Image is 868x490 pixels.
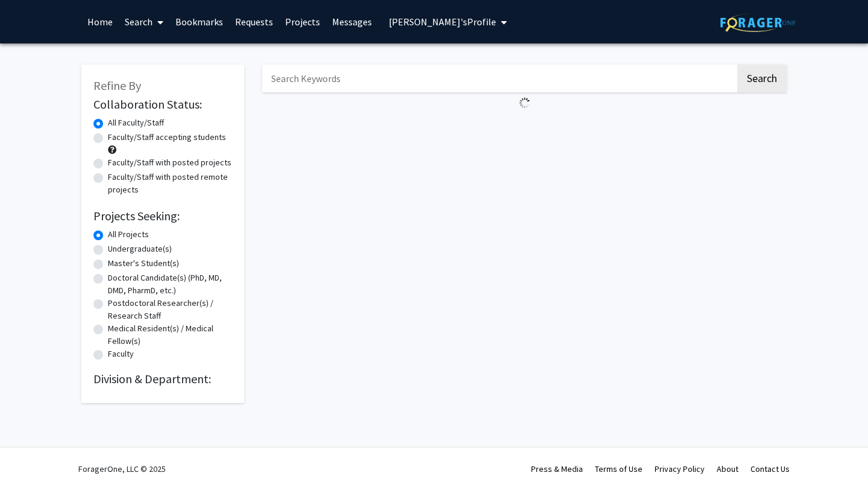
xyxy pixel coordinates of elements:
a: Press & Media [531,463,583,474]
img: ForagerOne Logo [720,13,796,32]
label: Faculty [108,348,134,360]
label: Faculty/Staff with posted projects [108,156,231,169]
a: Terms of Use [595,463,643,474]
img: Loading [514,92,535,113]
a: Contact Us [750,463,790,474]
a: Requests [229,1,279,43]
label: Faculty/Staff accepting students [108,131,226,144]
label: Medical Resident(s) / Medical Fellow(s) [108,322,232,348]
h2: Division & Department: [93,372,232,386]
a: Home [81,1,119,43]
a: Projects [279,1,326,43]
label: Doctoral Candidate(s) (PhD, MD, DMD, PharmD, etc.) [108,272,232,297]
a: Bookmarks [169,1,229,43]
label: All Faculty/Staff [108,116,164,129]
div: ForagerOne, LLC © 2025 [78,448,166,490]
a: Messages [326,1,378,43]
input: Search Keywords [262,65,735,92]
h2: Collaboration Status: [93,97,232,112]
label: Undergraduate(s) [108,243,172,255]
a: About [717,463,738,474]
iframe: Chat [9,436,51,481]
nav: Page navigation [262,113,787,141]
a: Privacy Policy [655,463,705,474]
button: Search [737,65,787,92]
h2: Projects Seeking: [93,209,232,223]
a: Search [119,1,169,43]
label: Postdoctoral Researcher(s) / Research Staff [108,297,232,322]
span: [PERSON_NAME]'s Profile [389,16,496,28]
label: Faculty/Staff with posted remote projects [108,171,232,196]
label: Master's Student(s) [108,257,179,270]
label: All Projects [108,228,149,241]
span: Refine By [93,78,141,93]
